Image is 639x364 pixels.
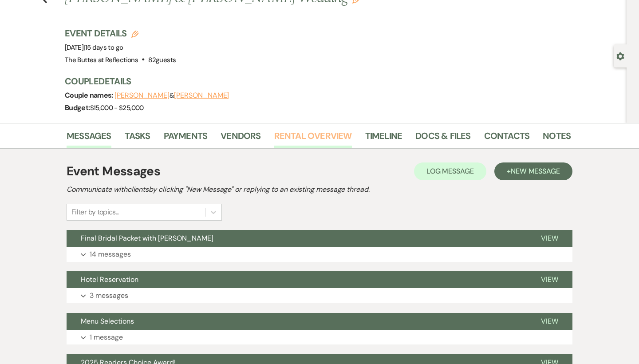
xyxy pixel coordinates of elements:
[426,166,474,176] span: Log Message
[90,103,144,112] span: $15,000 - $25,000
[541,317,558,326] span: View
[541,233,558,243] span: View
[365,129,402,148] a: Timeline
[90,290,128,301] p: 3 messages
[114,91,229,100] span: &
[67,330,572,345] button: 1 message
[81,233,213,243] span: Final Bridal Packet with [PERSON_NAME]
[67,247,572,262] button: 14 messages
[274,129,352,148] a: Rental Overview
[90,249,131,260] p: 14 messages
[527,271,572,288] button: View
[415,129,470,148] a: Docs & Files
[616,51,624,60] button: Open lead details
[65,91,114,100] span: Couple names:
[85,43,123,52] span: 15 days to go
[71,207,119,218] div: Filter by topics...
[494,162,572,180] button: +New Message
[511,166,560,176] span: New Message
[221,129,260,148] a: Vendors
[65,43,123,52] span: [DATE]
[527,313,572,330] button: View
[125,129,150,148] a: Tasks
[83,43,123,52] span: |
[67,313,527,330] button: Menu Selections
[65,75,562,87] h3: Couple Details
[148,55,176,64] span: 82 guests
[67,288,572,303] button: 3 messages
[114,92,170,99] button: [PERSON_NAME]
[174,92,229,99] button: [PERSON_NAME]
[414,162,486,180] button: Log Message
[484,129,530,148] a: Contacts
[81,317,134,326] span: Menu Selections
[65,55,138,64] span: The Buttes at Reflections
[81,275,138,284] span: Hotel Reservation
[67,230,527,247] button: Final Bridal Packet with [PERSON_NAME]
[164,129,208,148] a: Payments
[65,27,176,40] h3: Event Details
[67,129,111,148] a: Messages
[90,332,123,343] p: 1 message
[67,271,527,288] button: Hotel Reservation
[65,103,90,112] span: Budget:
[541,275,558,284] span: View
[543,129,571,148] a: Notes
[527,230,572,247] button: View
[67,184,572,195] h2: Communicate with clients by clicking "New Message" or replying to an existing message thread.
[67,162,160,181] h1: Event Messages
